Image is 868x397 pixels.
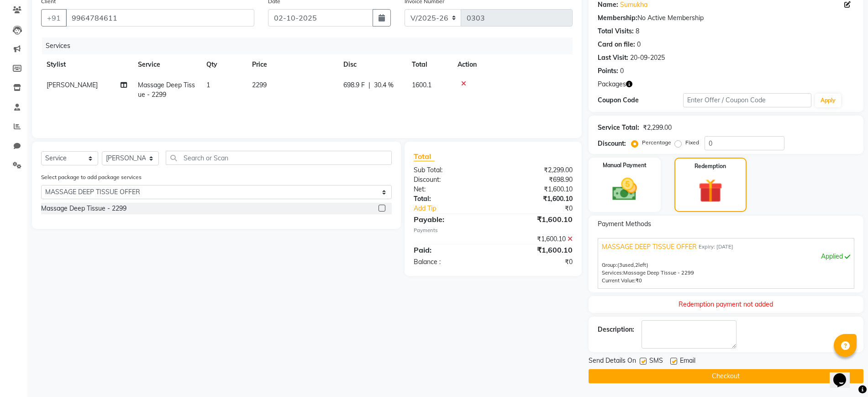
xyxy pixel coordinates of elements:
[699,243,733,251] span: Expiry: [DATE]
[493,214,579,225] div: ₹1,600.10
[685,138,699,147] label: Fixed
[617,262,648,268] span: used, left)
[642,138,671,147] label: Percentage
[407,165,493,175] div: Sub Total:
[815,94,841,107] button: Apply
[617,262,622,268] span: (3
[407,185,493,194] div: Net:
[598,40,635,49] div: Card on file:
[412,81,431,89] span: 1600.1
[493,244,579,255] div: ₹1,600.10
[680,356,695,367] span: Email
[830,360,859,388] iframe: chat widget
[493,185,579,194] div: ₹1,600.10
[374,80,394,90] span: 30.4 %
[41,54,132,75] th: Stylist
[493,194,579,204] div: ₹1,600.10
[643,123,672,132] div: ₹2,299.00
[598,66,618,76] div: Points:
[407,214,493,225] div: Payable:
[602,270,623,276] span: Services:
[598,79,626,89] span: Packages
[407,204,508,213] a: Add Tip
[598,325,634,334] div: Description:
[493,234,579,244] div: ₹1,600.10
[598,26,634,36] div: Total Visits:
[598,53,628,63] div: Last Visit:
[602,242,697,252] span: MASSAGE DEEP TISSUE OFFER
[636,26,639,36] div: 8
[47,81,98,89] span: [PERSON_NAME]
[623,270,694,276] span: Massage Deep Tissue - 2299
[598,139,626,148] div: Discount:
[407,175,493,185] div: Discount:
[407,257,493,267] div: Balance :
[602,277,636,284] span: Current Value:
[602,262,617,268] span: Group:
[649,356,663,367] span: SMS
[452,54,573,75] th: Action
[42,37,579,54] div: Services
[598,123,639,132] div: Service Total:
[605,175,645,204] img: _cash.svg
[41,173,142,181] label: Select package to add package services
[206,81,210,89] span: 1
[41,9,67,26] button: +91
[493,175,579,185] div: ₹698.90
[368,80,370,90] span: |
[630,53,665,63] div: 20-09-2025
[406,54,452,75] th: Total
[620,66,624,76] div: 0
[691,176,730,206] img: _gift.svg
[343,80,365,90] span: 698.9 F
[636,277,642,284] span: ₹0
[414,152,435,161] span: Total
[338,54,406,75] th: Disc
[41,204,126,213] div: Massage Deep Tissue - 2299
[603,161,647,169] label: Manual Payment
[683,93,811,107] input: Enter Offer / Coupon Code
[602,252,850,261] div: Applied
[493,257,579,267] div: ₹0
[132,54,201,75] th: Service
[694,162,726,170] label: Redemption
[493,165,579,175] div: ₹2,299.00
[507,204,579,213] div: ₹0
[138,81,195,99] span: Massage Deep Tissue - 2299
[407,244,493,255] div: Paid:
[589,356,636,367] span: Send Details On
[252,81,267,89] span: 2299
[407,194,493,204] div: Total:
[589,369,863,383] button: Checkout
[166,151,392,165] input: Search or Scan
[598,13,637,23] div: Membership:
[635,262,638,268] span: 2
[66,9,254,26] input: Search by Name/Mobile/Email/Code
[598,13,854,23] div: No Active Membership
[247,54,338,75] th: Price
[598,219,651,229] span: Payment Methods
[637,40,641,49] div: 0
[414,227,573,234] div: Payments
[201,54,247,75] th: Qty
[589,296,863,313] div: Redemption payment not added
[598,95,683,105] div: Coupon Code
